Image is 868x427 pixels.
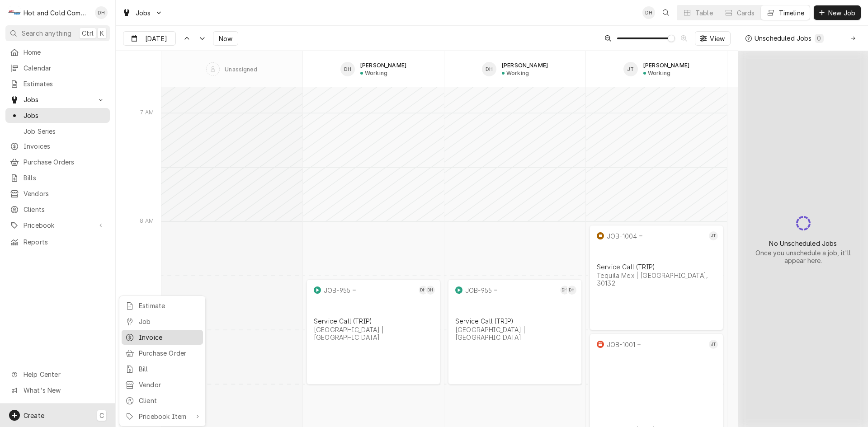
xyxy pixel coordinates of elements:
div: Daryl Harris's Avatar [419,286,428,295]
div: DH [567,286,576,295]
div: JOB-955 [465,286,492,294]
div: Jason Thomason's Avatar [709,231,718,240]
div: Tequila Mex | [GEOGRAPHIC_DATA], 30132 [597,272,716,287]
div: Daryl Harris's Avatar [560,286,569,295]
div: Service Call (TRIP) [597,263,716,271]
div: Service Call (TRIP) [314,317,433,325]
div: DH [426,286,435,295]
div: David Harris's Avatar [426,286,435,295]
a: Go to Job Series [5,124,110,139]
div: JOB-955 [324,286,350,294]
div: JOB-1004 [607,232,637,240]
div: Job [139,317,199,326]
div: JT [709,231,718,240]
div: Estimate [139,301,199,310]
div: Vendor [139,380,199,389]
span: Job Series [24,127,105,136]
span: Jobs [24,111,105,120]
div: JT [709,340,718,349]
div: DH [419,286,428,295]
div: JOB-1001 [607,341,635,348]
div: Client [139,396,199,405]
div: Service Call (TRIP) [455,317,575,325]
div: [GEOGRAPHIC_DATA] | [GEOGRAPHIC_DATA] [314,326,433,341]
div: Purchase Order [139,348,199,358]
div: Bill [139,364,199,374]
div: Invoice [139,333,199,342]
div: Jason Thomason's Avatar [709,340,718,349]
a: Go to Jobs [5,108,110,123]
div: [GEOGRAPHIC_DATA] | [GEOGRAPHIC_DATA] [455,326,575,341]
div: David Harris's Avatar [567,286,576,295]
div: DH [560,286,569,295]
div: Pricebook Item [139,412,191,421]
